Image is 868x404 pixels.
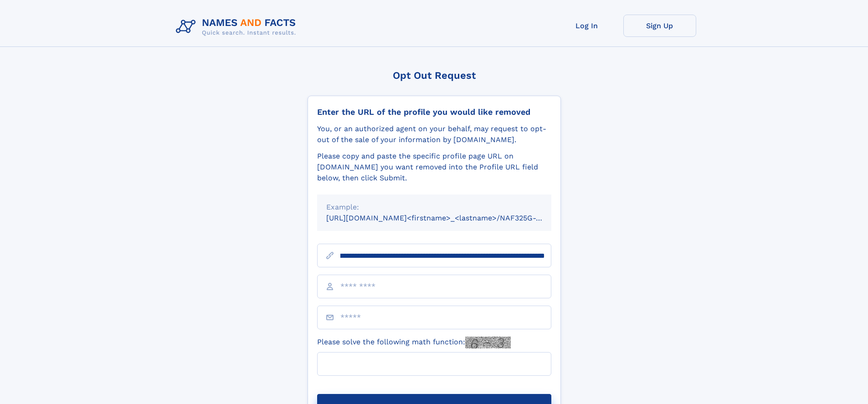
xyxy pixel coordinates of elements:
[308,70,561,81] div: Opt Out Request
[317,107,551,117] div: Enter the URL of the profile you would like removed
[326,214,569,222] small: [URL][DOMAIN_NAME]<firstname>_<lastname>/NAF325G-xxxxxxxx
[623,15,696,37] a: Sign Up
[172,15,303,39] img: Logo Names and Facts
[326,202,542,213] div: Example:
[317,337,511,348] label: Please solve the following math function:
[317,123,551,145] div: You, or an authorized agent on your behalf, may request to opt-out of the sale of your informatio...
[317,151,551,184] div: Please copy and paste the specific profile page URL on [DOMAIN_NAME] you want removed into the Pr...
[550,15,623,37] a: Log In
